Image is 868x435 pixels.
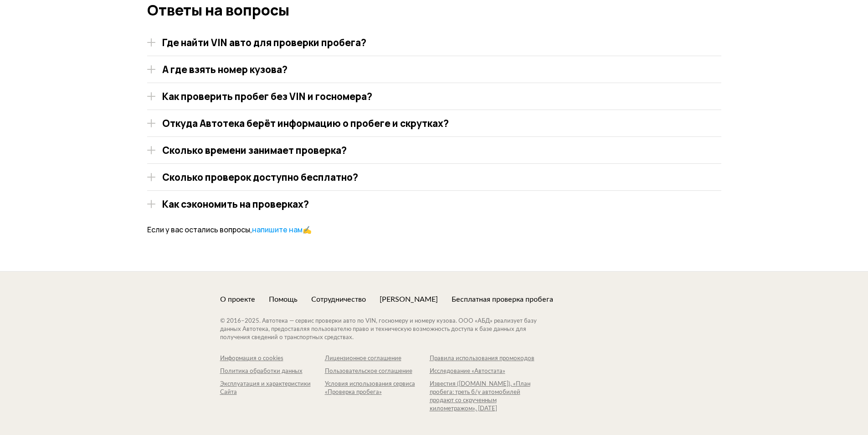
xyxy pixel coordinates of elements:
[269,294,298,304] a: Помощь
[162,144,347,156] h4: Сколько времени занимает проверка?
[311,294,366,304] a: Сотрудничество
[325,367,430,376] a: Пользовательское соглашение
[220,355,325,363] a: Информация о cookies
[147,225,721,235] p: Если у вас остались вопросы, ✍️
[452,294,553,304] a: Бесплатная проверка пробега
[325,380,430,397] div: Условия использования сервиса «Проверка пробега»
[380,294,438,304] a: [PERSON_NAME]
[252,225,303,235] a: напишите нам
[430,367,534,376] a: Исследование «Автостата»
[220,294,255,304] a: О проекте
[220,367,325,376] a: Политика обработки данных
[147,2,721,18] h2: Ответы на вопросы
[162,117,449,129] h4: Откуда Автотека берёт информацию о пробеге и скрутках?
[430,355,534,363] a: Правила использования промокодов
[220,380,325,413] a: Эксплуатация и характеристики Сайта
[325,355,430,363] a: Лицензионное соглашение
[220,317,555,342] div: © 2016– 2025 . Автотека — сервис проверки авто по VIN, госномеру и номеру кузова. ООО «АБД» реали...
[430,380,534,413] a: Известия ([DOMAIN_NAME]), «План пробега: треть б/у автомобилей продают со скрученным километражом...
[220,380,325,397] div: Эксплуатация и характеристики Сайта
[325,380,430,413] a: Условия использования сервиса «Проверка пробега»
[162,37,366,48] h4: Где найти VIN авто для проверки пробега?
[162,171,358,183] h4: Сколько проверок доступно бесплатно?
[162,198,309,210] h4: Как сэкономить на проверках?
[162,63,288,75] h4: А где взять номер кузова?
[162,90,372,102] h4: Как проверить пробег без VIN и госномера?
